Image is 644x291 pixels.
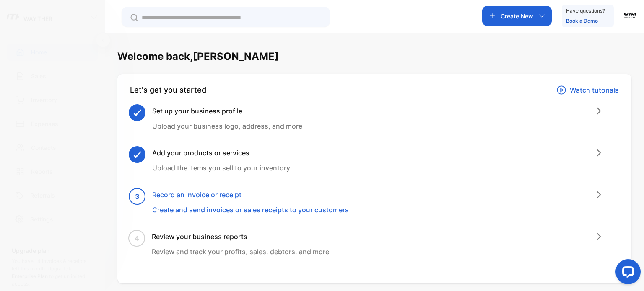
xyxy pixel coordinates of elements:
[31,143,56,152] p: Contacts
[130,84,206,96] div: Let's get you started
[117,49,279,64] h1: Welcome back, [PERSON_NAME]
[7,11,19,23] img: logo
[609,256,644,291] iframe: LiveChat chat widget
[31,48,47,57] p: Home
[152,121,302,131] p: Upload your business logo, address, and more
[566,7,605,15] p: Have questions?
[152,163,290,173] p: Upload the items you sell to your inventory
[570,85,619,95] p: Watch tutorials
[23,14,52,23] p: WAYTHER
[12,258,91,288] p: You have 14 invoices & receipts left this month.
[31,119,58,128] p: Expenses
[556,84,619,96] a: Watch tutorials
[30,191,55,200] p: Referrals
[31,72,46,80] p: Sales
[152,190,349,200] h3: Record an invoice or receipt
[152,247,329,257] p: Review and track your profits, sales, debtors, and more
[12,246,91,255] p: Upgrade plan
[31,95,57,104] p: Inventory
[31,167,53,176] p: Reports
[12,265,85,287] span: Upgrade to to get unlimited access.
[152,148,290,158] h3: Add your products or services
[30,215,53,224] p: Settings
[501,12,533,21] p: Create New
[135,191,140,201] span: 3
[135,233,139,243] span: 4
[12,273,48,279] span: Enterprise Plan
[624,6,636,26] button: avatar
[152,232,329,242] h3: Review your business reports
[624,8,636,21] img: avatar
[152,205,349,215] p: Create and send invoices or sales receipts to your customers
[566,18,598,24] a: Book a Demo
[152,106,302,116] h3: Set up your business profile
[482,6,552,26] button: Create New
